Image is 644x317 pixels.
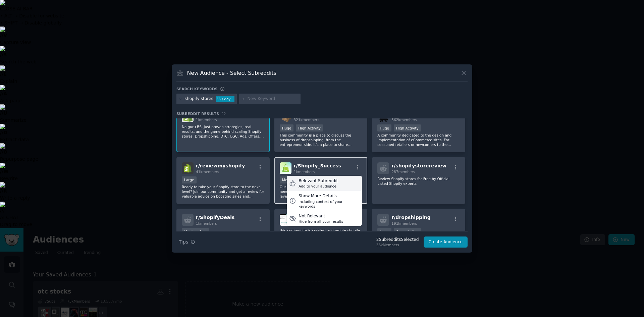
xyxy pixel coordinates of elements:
button: Create Audience [424,236,468,248]
div: Super Active [394,228,421,235]
button: Tips [176,236,198,248]
div: 2 Subreddit s Selected [376,237,419,243]
div: Medium Size [182,228,209,235]
div: 36k Members [376,243,419,247]
div: Huge [377,228,391,235]
p: this community is created to promote shopify stores only [280,228,362,237]
span: Tips [179,239,188,246]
